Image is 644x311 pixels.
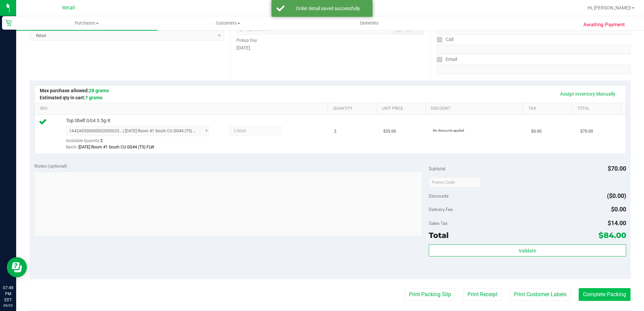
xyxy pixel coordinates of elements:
a: Purchases [16,16,157,30]
a: Tax [528,106,569,111]
input: Promo Code [429,177,481,187]
a: SKU [40,106,325,111]
a: Customers [157,16,298,30]
span: Customers [158,20,298,26]
span: Hi, [PERSON_NAME]! [587,5,631,10]
span: Sales Tax [429,220,448,226]
span: ($0.00) [607,192,626,199]
div: Available Quantity: [66,136,217,149]
span: Awaiting Payment [583,21,625,29]
div: [DATE] [236,44,424,51]
span: Top Shelf GG4 3.5g-X [66,117,110,124]
button: Print Packing Slip [405,288,455,301]
span: $70.00 [608,165,626,172]
span: $14.00 [608,219,626,227]
span: Purchases [16,20,157,26]
span: Deliveries [351,20,388,26]
span: Estimated qty in cart: [40,95,102,100]
p: 09/25 [3,303,13,308]
span: $0.00 [611,206,626,213]
button: Complete Packing [579,288,631,301]
span: No discounts applied [433,129,464,132]
p: 07:48 PM EDT [3,285,13,303]
span: Max purchase allowed: [40,88,109,93]
span: 2 [100,138,103,143]
a: Assign Inventory Manually [556,88,620,100]
span: Total [429,231,449,240]
inline-svg: Retail [5,20,12,26]
span: Retail [62,5,75,11]
span: $70.00 [580,128,593,135]
span: 7 grams [85,95,102,100]
span: $84.00 [599,231,626,240]
div: Order detail saved successfully [288,5,367,12]
span: Validate [519,248,536,253]
a: Unit Price [382,106,423,111]
span: Delivery Fee [429,207,453,212]
span: Discounts [429,190,449,202]
span: $0.00 [531,128,542,135]
button: Validate [429,244,626,256]
a: Deliveries [299,16,440,30]
iframe: Resource center [7,257,27,277]
span: Subtotal [429,166,445,171]
span: Notes (optional) [34,163,67,169]
span: $35.00 [383,128,396,135]
label: Call [437,35,453,44]
label: Email [437,55,457,64]
span: [DATE] Room #1 South CU GG#4 (TS) FLW [78,145,154,149]
span: 28 grams [89,88,109,93]
input: Format: (999) 999-9999 [437,44,631,55]
span: 2 [334,128,336,135]
a: Total [577,106,618,111]
button: Print Receipt [463,288,502,301]
a: Quantity [333,106,374,111]
a: Discount [431,106,520,111]
label: Pickup Day [236,37,257,43]
span: Batch: [66,145,77,149]
button: Print Customer Labels [510,288,571,301]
